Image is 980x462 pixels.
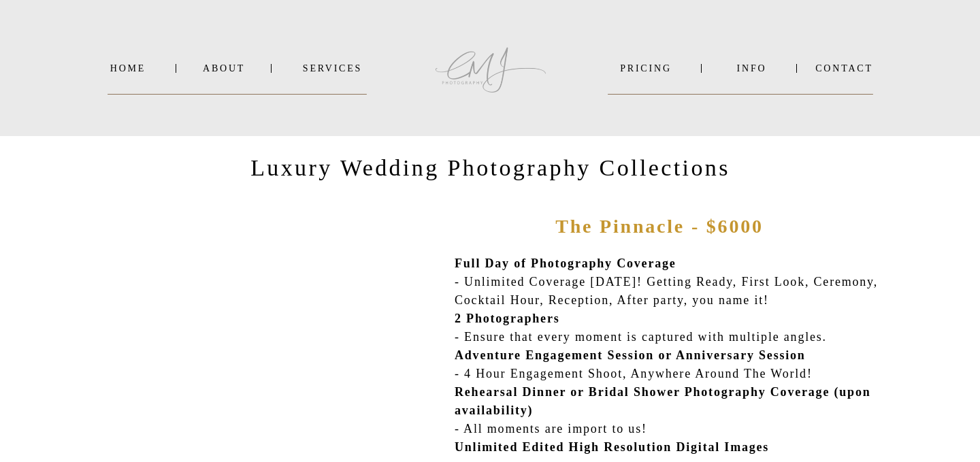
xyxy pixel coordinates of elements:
[203,63,244,73] a: About
[298,63,367,73] a: SERVICES
[719,63,785,73] a: INFO
[455,257,676,270] b: Full Day of Photography Coverage
[815,63,873,73] a: Contact
[227,153,754,187] p: Luxury Wedding Photography Collections
[108,63,148,73] a: Home
[455,348,806,362] b: Adventure Engagement Session or Anniversary Session
[608,63,684,73] a: PRICING
[455,385,871,417] b: Rehearsal Dinner or Bridal Shower Photography Coverage (upon availability)
[555,216,764,237] b: The Pinnacle - $6000
[455,440,769,454] b: Unlimited Edited High Resolution Digital Images
[455,312,560,325] b: 2 Photographers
